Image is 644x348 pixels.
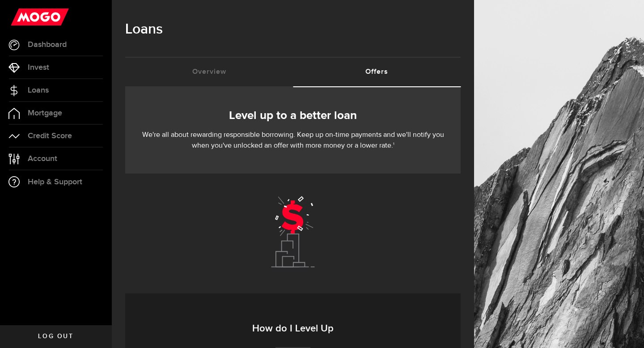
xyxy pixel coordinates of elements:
[28,41,67,49] span: Dashboard
[28,86,49,94] span: Loans
[28,178,82,186] span: Help & Support
[139,130,447,151] p: We're all about rewarding responsible borrowing. Keep up on-time payments and we'll notify you wh...
[28,64,49,72] span: Invest
[139,106,447,125] h2: Level up to a better loan
[125,57,461,87] ul: Tabs Navigation
[28,155,57,163] span: Account
[125,58,293,86] a: Overview
[28,109,62,117] span: Mortgage
[293,58,461,86] a: Offers
[28,132,72,140] span: Credit Score
[38,333,73,340] span: Log out
[125,18,461,41] h1: Loans
[159,322,427,348] h3: How do I Level Up
[393,142,394,146] sup: 1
